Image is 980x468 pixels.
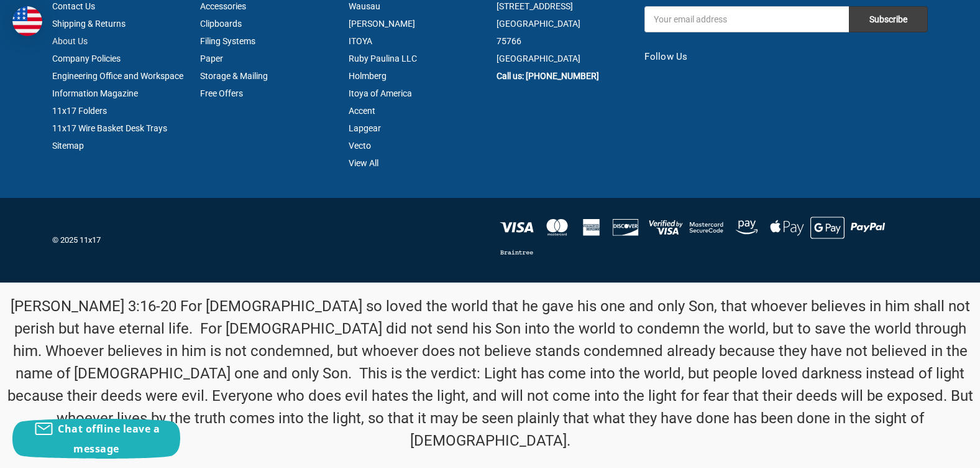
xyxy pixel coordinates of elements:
[200,71,268,81] a: Storage & Mailing
[349,123,381,133] a: Lapgear
[7,295,974,452] p: [PERSON_NAME] 3:16-20 For [DEMOGRAPHIC_DATA] so loved the world that he gave his one and only Son...
[52,19,126,29] a: Shipping & Returns
[52,106,107,116] a: 11x17 Folders
[349,106,375,116] a: Accent
[349,141,371,151] a: Vecto
[644,6,849,32] input: Your email address
[52,123,167,133] a: 11x17 Wire Basket Desk Trays
[349,158,378,168] a: View All
[349,71,387,81] a: Holmberg
[52,1,95,11] a: Contact Us
[200,88,243,98] a: Free Offers
[200,54,223,63] a: Paper
[349,88,412,98] a: Itoya of America
[52,234,483,246] p: © 2025 11x17
[58,422,160,456] span: Chat offline leave a message
[52,141,84,151] a: Sitemap
[644,50,928,64] h5: Follow Us
[52,54,121,63] a: Company Policies
[349,54,417,63] a: Ruby Paulina LLC
[349,1,380,11] a: Wausau
[12,6,42,36] img: duty and tax information for United States
[200,19,242,29] a: Clipboards
[200,36,255,46] a: Filing Systems
[52,36,88,46] a: About Us
[349,19,415,29] a: [PERSON_NAME]
[52,71,183,98] a: Engineering Office and Workspace Information Magazine
[497,71,599,81] a: Call us: [PHONE_NUMBER]
[12,419,180,459] button: Chat offline leave a message
[200,1,246,11] a: Accessories
[849,6,928,32] input: Subscribe
[349,36,372,46] a: ITOYA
